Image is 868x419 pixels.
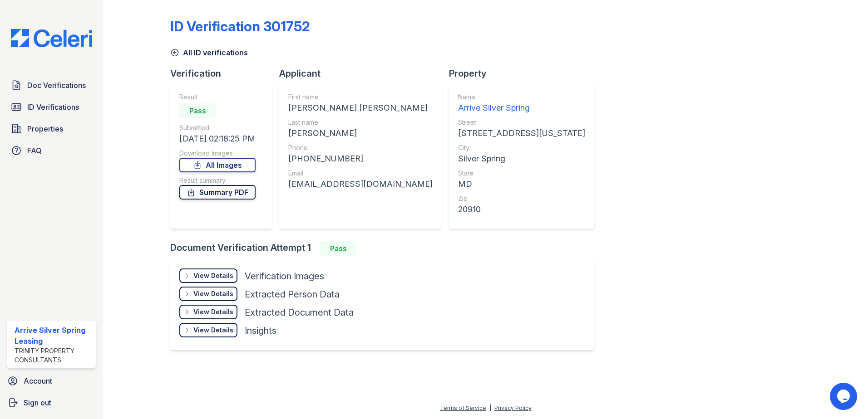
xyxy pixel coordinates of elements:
div: Silver Spring [458,152,585,165]
a: FAQ [7,141,96,160]
div: ID Verification 301752 [170,18,310,34]
a: ID Verifications [7,98,96,116]
div: Result [179,93,256,102]
div: View Details [193,307,233,317]
span: Account [24,375,52,386]
div: Zip [458,194,585,203]
div: [EMAIL_ADDRESS][DOMAIN_NAME] [288,178,433,190]
span: FAQ [27,145,42,156]
a: Summary PDF [179,185,256,200]
span: Sign out [24,397,51,408]
span: ID Verifications [27,102,79,112]
div: [DATE] 02:18:25 PM [179,132,256,145]
div: Name [458,93,585,102]
span: Properties [27,123,63,134]
div: Result summary [179,176,256,185]
div: [STREET_ADDRESS][US_STATE] [458,127,585,140]
div: Street [458,118,585,127]
div: Extracted Person Data [245,288,340,301]
iframe: chat widget [830,383,859,410]
div: Applicant [279,67,449,80]
a: Privacy Policy [494,404,532,411]
div: Phone [288,143,433,152]
a: Sign out [4,394,99,412]
a: Doc Verifications [7,76,96,94]
div: Arrive Silver Spring [458,102,585,114]
div: View Details [193,271,233,280]
div: First name [288,93,433,102]
div: Extracted Document Data [245,306,354,319]
div: Download Images [179,149,256,158]
div: Insights [245,324,276,337]
div: Submitted [179,123,256,132]
div: Verification [170,67,279,80]
div: Property [449,67,602,80]
a: Properties [7,120,96,138]
div: [PHONE_NUMBER] [288,152,433,165]
div: 20910 [458,203,585,216]
a: Name Arrive Silver Spring [458,93,585,114]
div: Email [288,169,433,178]
div: State [458,169,585,178]
div: | [489,404,491,411]
div: View Details [193,326,233,335]
span: Doc Verifications [27,80,86,91]
a: All ID verifications [170,47,248,58]
a: Account [4,372,99,390]
div: View Details [193,289,233,298]
div: [PERSON_NAME] [PERSON_NAME] [288,102,433,114]
img: CE_Logo_Blue-a8612792a0a2168367f1c8372b55b34899dd931a85d93a1a3d3e32e68fde9ad4.png [4,29,99,47]
div: Trinity Property Consultants [15,346,92,365]
div: Document Verification Attempt 1 [170,241,602,256]
div: City [458,143,585,152]
a: All Images [179,158,256,172]
div: [PERSON_NAME] [288,127,433,140]
div: Pass [179,103,216,118]
div: Last name [288,118,433,127]
div: Verification Images [245,270,324,283]
div: Pass [320,241,356,256]
a: Terms of Service [440,404,486,411]
div: MD [458,178,585,190]
div: Arrive Silver Spring Leasing [15,325,92,346]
